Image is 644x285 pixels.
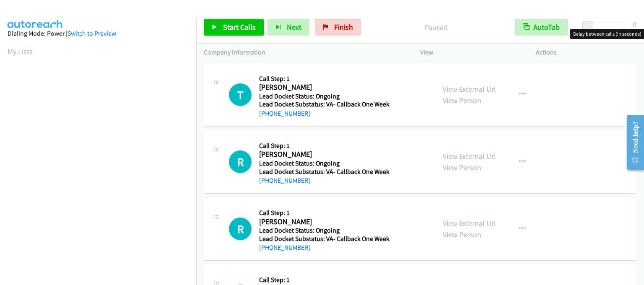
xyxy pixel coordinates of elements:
h5: Lead Docket Substatus: VA- Callback One Week [259,168,390,176]
p: View [420,47,521,57]
h5: Lead Docket Substatus: VA- Callback One Week [259,235,390,243]
p: Company Information [204,47,405,57]
h5: Lead Docket Status: Ongoing [259,159,390,168]
h5: Call Step: 1 [259,276,390,284]
h5: Call Step: 1 [259,142,390,150]
a: View External Url [443,218,496,228]
h5: Call Step: 1 [259,209,390,217]
a: My Lists [8,47,33,56]
div: The call is yet to be attempted [229,83,252,106]
a: Finish [315,19,361,36]
a: View External Url [443,151,496,161]
span: Next [287,22,301,32]
a: View Person [443,96,481,105]
h5: Call Step: 1 [259,75,390,83]
h2: [PERSON_NAME] [259,217,387,227]
a: View Person [443,163,481,172]
p: Paused [372,22,500,33]
span: Start Calls [223,22,256,32]
a: View External Url [443,84,496,94]
div: 0 [633,19,636,30]
h1: T [229,83,252,106]
h2: [PERSON_NAME] [259,150,387,159]
a: [PHONE_NUMBER] [259,176,310,184]
a: [PHONE_NUMBER] [259,109,310,117]
button: Next [267,19,309,36]
div: The call is yet to be attempted [229,150,252,173]
a: Switch to Preview [68,29,116,37]
h2: [PERSON_NAME] [259,83,387,92]
h5: Lead Docket Status: Ongoing [259,92,390,101]
iframe: Resource Center [620,109,644,176]
a: View Person [443,230,481,239]
div: The call is yet to be attempted [229,218,252,240]
h1: R [229,150,252,173]
a: [PHONE_NUMBER] [259,244,310,251]
p: Actions [536,47,636,57]
h1: R [229,218,252,240]
div: Dialing Mode: Power | [8,28,189,39]
button: AutoTab [515,19,568,36]
h5: Lead Docket Substatus: VA- Callback One Week [259,100,390,109]
span: Finish [334,22,353,32]
h5: Lead Docket Status: Ongoing [259,226,390,235]
a: Start Calls [204,19,264,36]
